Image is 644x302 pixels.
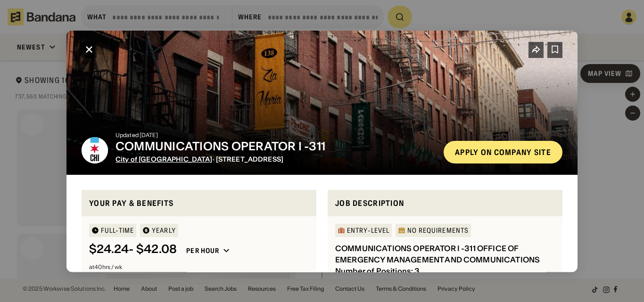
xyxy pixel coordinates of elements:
[82,137,108,163] img: City of Chicago logo
[407,227,469,234] div: No Requirements
[335,244,476,253] div: COMMUNICATIONS OPERATOR I -311
[335,244,540,264] div: OFFICE OF EMERGENCY MANAGEMENT AND COMMUNICATIONS
[455,148,551,155] div: Apply on company site
[335,197,555,209] div: Job Description
[152,227,176,234] div: YEARLY
[335,266,420,276] div: Number of Positions: 3
[444,140,562,163] a: Apply on company site
[186,246,219,255] div: Per hour
[89,243,177,256] div: $ 24.24 - $42.08
[347,227,389,234] div: Entry-Level
[89,197,309,209] div: Your pay & benefits
[116,155,213,163] a: City of [GEOGRAPHIC_DATA]
[101,227,134,234] div: Full-time
[116,132,436,138] div: Updated [DATE]
[89,264,309,270] div: at 40 hrs / wk
[116,155,436,163] div: · [STREET_ADDRESS]
[116,139,436,153] div: COMMUNICATIONS OPERATOR I -311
